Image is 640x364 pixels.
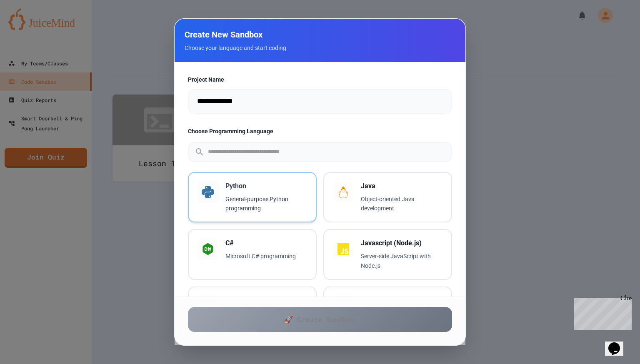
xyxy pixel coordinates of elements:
[285,314,355,324] span: 🚀 Create Sandbox
[225,181,307,191] h3: Python
[188,75,452,84] label: Project Name
[3,3,57,53] div: Chat with us now!Close
[361,238,443,248] h3: Javascript (Node.js)
[188,127,452,135] label: Choose Programming Language
[225,238,307,248] h3: C#
[185,29,455,40] h2: Create New Sandbox
[571,294,632,330] iframe: chat widget
[361,252,443,271] p: Server-side JavaScript with Node.js
[361,181,443,191] h3: Java
[605,331,632,356] iframe: chat widget
[185,44,455,52] p: Choose your language and start coding
[225,296,307,306] h3: HTML/CSS/JS
[225,252,307,261] p: Microsoft C# programming
[361,194,443,214] p: Object-oriented Java development
[361,296,443,306] h3: C++
[225,194,307,214] p: General-purpose Python programming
